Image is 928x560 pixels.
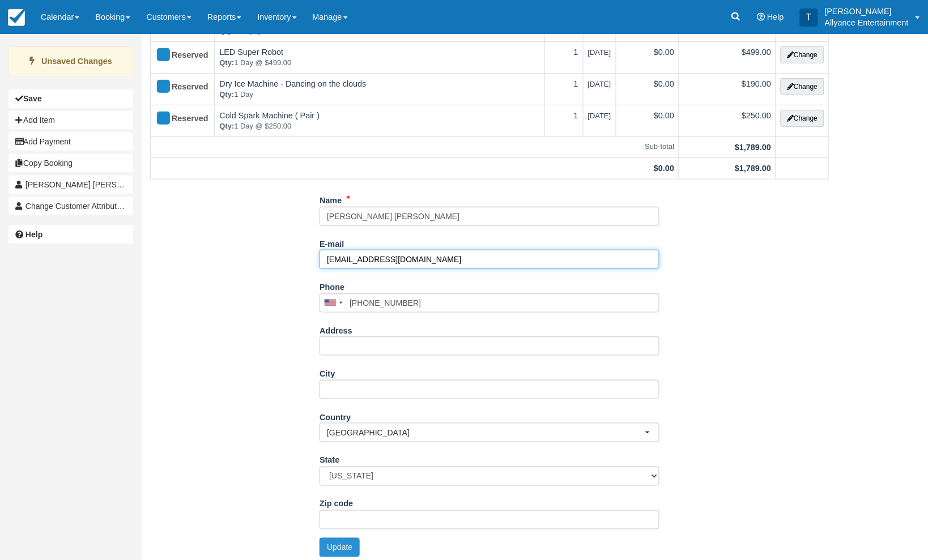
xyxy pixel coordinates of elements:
[320,364,335,380] label: City
[320,538,360,557] button: Update
[320,408,351,424] label: Country
[219,58,234,67] strong: Qty
[155,142,674,152] em: Sub-total
[545,73,584,105] td: 1
[588,80,611,88] span: [DATE]
[757,13,765,21] i: Help
[781,110,824,127] button: Change
[320,191,342,207] label: Name
[679,41,776,73] td: $499.00
[8,111,133,129] button: Add Item
[219,122,234,130] strong: Qty
[155,110,200,128] div: Reserved
[327,427,645,438] span: [GEOGRAPHIC_DATA]
[545,105,584,136] td: 1
[616,105,679,136] td: $0.00
[781,78,824,95] button: Change
[654,164,674,173] strong: $0.00
[616,73,679,105] td: $0.00
[8,225,133,243] a: Help
[767,12,784,22] span: Help
[588,112,611,120] span: [DATE]
[8,132,133,151] button: Add Payment
[735,143,771,152] strong: $1,789.00
[8,176,133,194] a: [PERSON_NAME] [PERSON_NAME]
[320,451,339,467] label: State
[23,94,42,103] b: Save
[8,89,133,108] button: Save
[616,41,679,73] td: $0.00
[25,202,127,211] span: Change Customer Attribution
[219,58,540,69] em: 1 Day @ $499.00
[8,154,133,172] button: Copy Booking
[320,234,344,250] label: E-mail
[825,17,909,28] p: Allyance Entertainment
[41,57,112,66] strong: Unsaved Changes
[25,230,42,239] b: Help
[219,89,540,100] em: 1 Day
[215,41,545,73] td: LED Super Robot
[825,6,909,17] p: [PERSON_NAME]
[735,164,771,173] strong: $1,789.00
[155,78,200,96] div: Reserved
[679,73,776,105] td: $190.00
[320,423,659,442] button: [GEOGRAPHIC_DATA]
[155,46,200,65] div: Reserved
[320,494,353,510] label: Zip code
[320,277,344,293] label: Phone
[8,197,133,215] button: Change Customer Attribution
[219,121,540,132] em: 1 Day @ $250.00
[25,180,158,189] span: [PERSON_NAME] [PERSON_NAME]
[215,73,545,105] td: Dry Ice Machine - Dancing on the clouds
[219,90,234,99] strong: Qty
[588,48,611,57] span: [DATE]
[320,321,352,337] label: Address
[8,9,25,26] img: checkfront-main-nav-mini-logo.png
[679,105,776,136] td: $250.00
[545,41,584,73] td: 1
[215,105,545,136] td: Cold Spark Machine ( Pair )
[781,46,824,63] button: Change
[800,8,818,27] div: T
[320,294,346,312] div: United States: +1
